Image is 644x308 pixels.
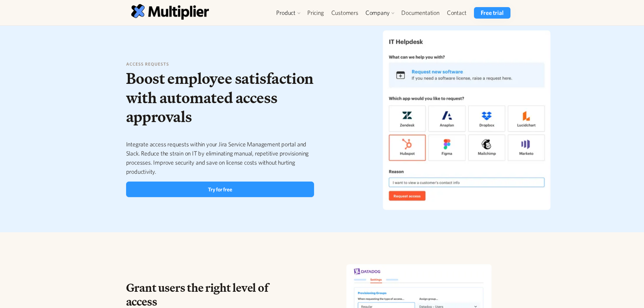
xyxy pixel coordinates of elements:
a: Free trial [474,7,510,19]
div: Product [276,9,295,17]
a: Contact [443,7,470,19]
a: Try for free [126,182,314,197]
a: Pricing [304,7,328,19]
img: Desktop and Mobile illustration [358,21,575,219]
a: Customers [328,7,362,19]
h6: access requests [126,61,314,68]
p: Integrate access requests within your Jira Service Management portal and Slack. Reduce the strain... [126,140,314,176]
div: Company [365,9,390,17]
h1: Boost employee satisfaction with automated access approvals [126,69,314,126]
a: Documentation [398,7,443,19]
